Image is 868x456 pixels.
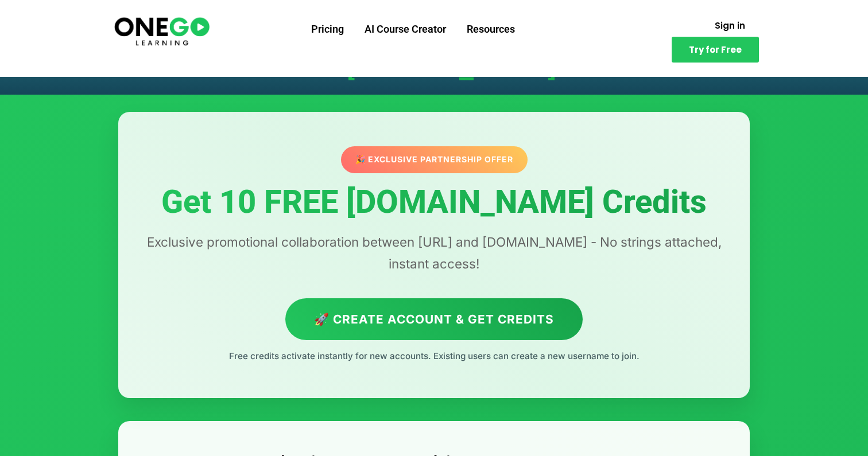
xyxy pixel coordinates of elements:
[456,14,525,44] a: Resources
[141,231,727,275] p: Exclusive promotional collaboration between [URL] and [DOMAIN_NAME] - No strings attached, instan...
[715,21,745,30] span: Sign in
[130,56,738,80] h1: Get 10 FREE [DOMAIN_NAME] Credits!
[285,298,583,340] a: 🚀 Create Account & Get Credits
[354,14,456,44] a: AI Course Creator
[689,45,742,54] span: Try for Free
[701,14,759,37] a: Sign in
[301,14,354,44] a: Pricing
[341,146,528,173] div: 🎉 Exclusive Partnership Offer
[141,185,727,220] h1: Get 10 FREE [DOMAIN_NAME] Credits
[672,37,759,63] a: Try for Free
[141,349,727,364] p: Free credits activate instantly for new accounts. Existing users can create a new username to join.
